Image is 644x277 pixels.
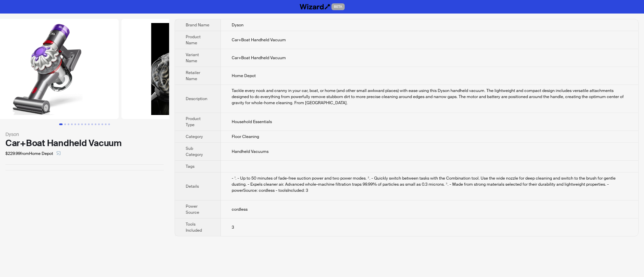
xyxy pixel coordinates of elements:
[98,123,100,125] button: Go to slide 12
[186,52,199,64] span: Variant Name
[232,22,244,28] span: Dyson
[56,151,61,155] span: select
[78,123,79,125] button: Go to slide 6
[186,96,207,101] span: Description
[81,123,83,125] button: Go to slide 7
[88,123,90,125] button: Go to slide 9
[105,123,107,125] button: Go to slide 14
[232,73,256,78] span: Home Depot
[5,131,164,138] div: Dyson
[5,138,164,148] div: Car+Boat Handheld Vacuum
[232,55,286,61] span: Car+Boat Handheld Vacuum
[186,34,201,46] span: Product Name
[232,225,234,230] span: 3
[186,164,194,169] span: Tags
[71,123,73,125] button: Go to slide 4
[91,123,93,125] button: Go to slide 10
[5,148,164,159] div: $229.99 from Home Depot
[186,134,203,139] span: Category
[121,19,273,119] img: Car+Boat Handheld Vacuum Car+Boat Handheld Vacuum image 2
[232,175,627,193] div: - ¹. - Up to 50 minutes of fade-free suction power and two power modes. ². - Quickly switch betwe...
[95,123,96,125] button: Go to slide 11
[68,123,69,125] button: Go to slide 3
[186,22,209,28] span: Brand Name
[101,123,103,125] button: Go to slide 13
[186,204,199,215] span: Power Source
[331,3,345,10] span: BETA
[186,184,199,189] span: Details
[232,134,259,139] span: Floor Cleaning
[186,116,201,128] span: Product Type
[108,123,110,125] button: Go to slide 15
[59,123,63,125] button: Go to slide 1
[186,146,203,157] span: Sub Category
[64,123,66,125] button: Go to slide 2
[232,149,269,154] span: Handheld Vacuums
[232,88,627,106] div: Tackle every nook and cranny in your car, boat, or home (and other small awkward places) with eas...
[186,222,202,233] span: Tools Included
[232,37,286,43] span: Car+Boat Handheld Vacuum
[232,119,272,124] span: Household Essentials
[85,123,86,125] button: Go to slide 8
[232,207,248,212] span: cordless
[186,70,200,82] span: Retailer Name
[74,123,76,125] button: Go to slide 5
